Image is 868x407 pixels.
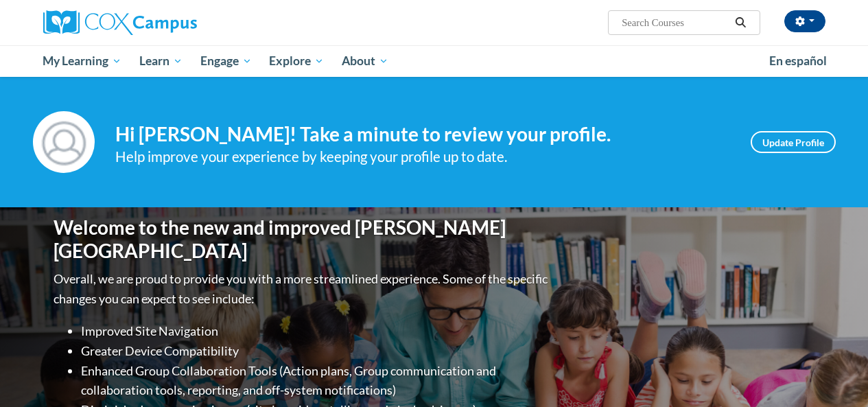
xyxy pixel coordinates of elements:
button: Search [730,14,751,31]
a: Update Profile [751,131,836,153]
a: My Learning [34,45,131,77]
span: About [342,53,388,69]
h4: Hi [PERSON_NAME]! Take a minute to review your profile. [115,123,730,146]
img: Profile Image [33,111,95,173]
iframe: Button to launch messaging window [813,352,857,396]
li: Enhanced Group Collaboration Tools (Action plans, Group communication and collaboration tools, re... [81,361,551,401]
span: Engage [200,53,252,69]
a: Engage [191,45,261,77]
button: Account Settings [784,10,825,32]
span: Explore [269,53,324,69]
a: Cox Campus [43,10,290,35]
span: En español [769,54,827,68]
li: Greater Device Compatibility [81,341,551,361]
a: En español [760,47,836,75]
a: About [333,45,397,77]
p: Overall, we are proud to provide you with a more streamlined experience. Some of the specific cha... [54,269,551,309]
div: Help improve your experience by keeping your profile up to date. [115,146,730,168]
li: Improved Site Navigation [81,321,551,341]
span: Learn [139,53,183,69]
input: Search Courses [620,14,730,31]
h1: Welcome to the new and improved [PERSON_NAME][GEOGRAPHIC_DATA] [54,216,551,262]
a: Learn [130,45,191,77]
div: Main menu [33,45,836,77]
span: My Learning [43,53,121,69]
a: Explore [260,45,333,77]
img: Cox Campus [43,10,197,35]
